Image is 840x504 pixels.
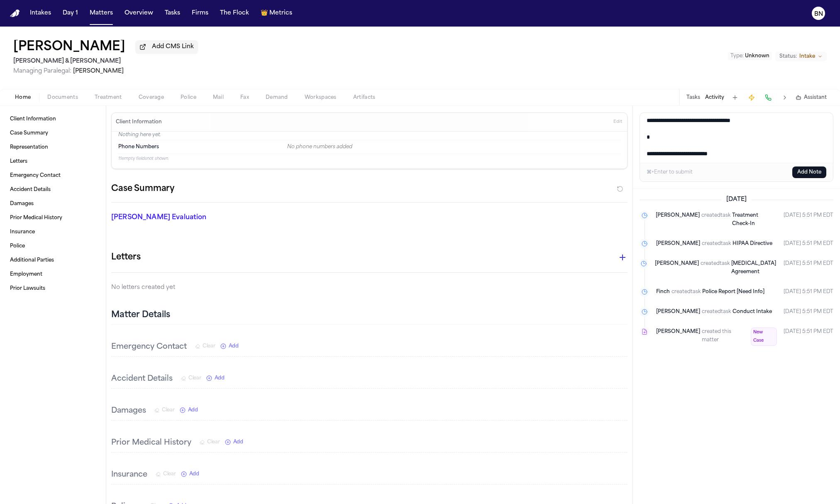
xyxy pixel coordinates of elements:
[7,282,99,295] a: Prior Lawsuits
[162,407,175,413] span: Clear
[73,68,124,74] span: [PERSON_NAME]
[203,343,215,350] span: Clear
[266,94,288,101] span: Demand
[27,6,54,21] button: Intakes
[217,6,252,21] button: The Flock
[7,225,99,239] a: Insurance
[804,94,827,101] span: Assistant
[672,288,701,296] span: created task
[733,309,772,314] span: Conduct Intake
[111,213,277,223] p: [PERSON_NAME] Evaluation
[7,183,99,196] a: Accident Details
[7,141,99,154] a: Representation
[702,240,731,248] span: created task
[702,288,764,296] a: Police Report [Need Info]
[702,308,731,316] span: created task
[111,283,628,293] p: No letters created yet
[728,52,772,60] button: Edit Type: Unknown
[746,92,757,103] button: Create Immediate Task
[188,407,198,413] span: Add
[7,268,99,281] a: Employment
[656,240,700,248] span: [PERSON_NAME]
[225,439,243,445] button: Add New
[701,211,730,228] span: created task
[721,196,752,204] span: [DATE]
[751,328,777,346] span: New Case
[702,289,764,294] span: Police Report [Need Info]
[163,471,176,477] span: Clear
[353,94,376,101] span: Artifacts
[111,405,146,417] h3: Damages
[156,471,176,477] button: Clear Insurance
[7,113,99,126] a: Client Information
[13,68,71,74] span: Managing Paralegal:
[111,251,141,264] h1: Letters
[180,407,198,413] button: Add New
[59,6,81,21] button: Day 1
[13,56,198,66] h2: [PERSON_NAME] & [PERSON_NAME]
[86,6,116,21] button: Matters
[7,127,99,140] a: Case Summary
[7,169,99,182] a: Emergency Contact
[233,439,243,445] span: Add
[10,10,20,17] a: Home
[7,211,99,225] a: Prior Medical History
[10,10,20,17] img: Finch Logo
[656,308,700,316] span: [PERSON_NAME]
[240,94,249,101] span: Fax
[613,119,622,125] span: Edit
[656,328,700,346] span: [PERSON_NAME]
[188,6,212,21] button: Firms
[13,40,125,55] h1: [PERSON_NAME]
[111,309,170,321] h2: Matter Details
[784,328,833,346] time: September 27, 2025 at 5:51 PM
[7,155,99,168] a: Letters
[213,94,224,101] span: Mail
[220,343,239,350] button: Add New
[181,471,199,477] button: Add New
[730,54,744,59] span: Type :
[200,439,220,445] button: Clear Prior Medical History
[799,53,815,60] span: Intake
[13,40,125,55] button: Edit matter name
[705,94,724,101] button: Activity
[15,94,31,101] span: Home
[792,166,826,178] button: Add Note
[656,211,700,228] span: [PERSON_NAME]
[188,375,201,382] span: Clear
[732,213,758,226] span: Treatment Check-In
[111,469,147,481] h3: Insurance
[656,288,670,296] span: Finch
[229,343,239,350] span: Add
[784,288,833,296] time: September 27, 2025 at 5:51 PM
[114,119,164,125] h3: Client Information
[702,328,749,346] span: created this matter
[95,94,122,101] span: Treatment
[647,169,693,176] div: ⌘+Enter to submit
[7,240,99,253] a: Police
[733,240,772,248] a: HIPAA Directive
[154,407,175,413] button: Clear Damages
[257,6,295,21] button: crownMetrics
[161,6,183,21] button: Tasks
[121,6,156,21] a: Overview
[701,259,730,276] span: created task
[732,211,777,228] a: Treatment Check-In
[152,43,194,51] span: Add CMS Link
[215,375,225,382] span: Add
[111,182,174,196] h2: Case Summary
[118,156,620,162] p: 11 empty fields not shown.
[784,240,833,248] time: September 27, 2025 at 5:51 PM
[7,197,99,210] a: Damages
[745,54,769,59] span: Unknown
[111,341,187,353] h3: Emergency Contact
[189,471,199,477] span: Add
[111,437,191,449] h3: Prior Medical History
[7,254,99,267] a: Additional Parties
